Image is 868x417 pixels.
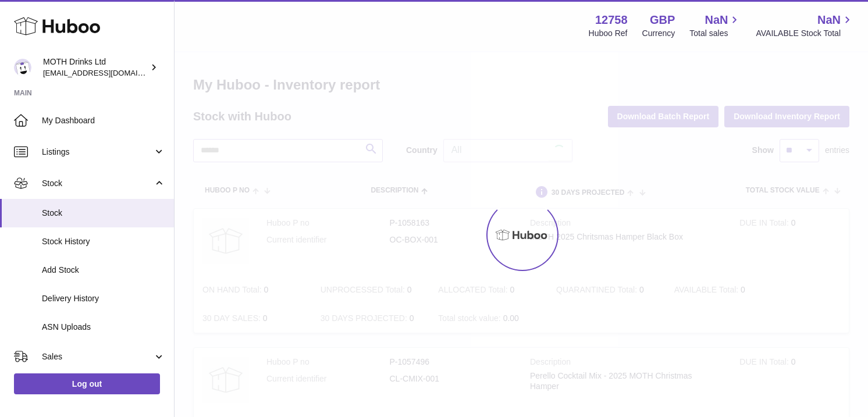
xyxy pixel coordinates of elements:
span: AVAILABLE Stock Total [756,28,854,39]
span: ASN Uploads [42,322,165,333]
a: NaN Total sales [689,12,741,39]
span: Stock [42,178,153,189]
div: Currency [642,28,675,39]
span: [EMAIL_ADDRESS][DOMAIN_NAME] [43,68,171,77]
span: Stock History [42,236,165,247]
span: Stock [42,208,165,219]
span: Listings [42,147,153,158]
strong: GBP [650,12,675,28]
img: orders@mothdrinks.com [14,59,31,76]
a: NaN AVAILABLE Stock Total [756,12,854,39]
span: NaN [817,12,841,28]
span: Total sales [689,28,741,39]
a: Log out [14,373,160,394]
div: MOTH Drinks Ltd [43,56,148,79]
span: NaN [705,12,728,28]
span: Sales [42,351,153,362]
div: Huboo Ref [589,28,628,39]
span: My Dashboard [42,115,165,126]
strong: 12758 [595,12,628,28]
span: Add Stock [42,265,165,276]
span: Delivery History [42,293,165,304]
